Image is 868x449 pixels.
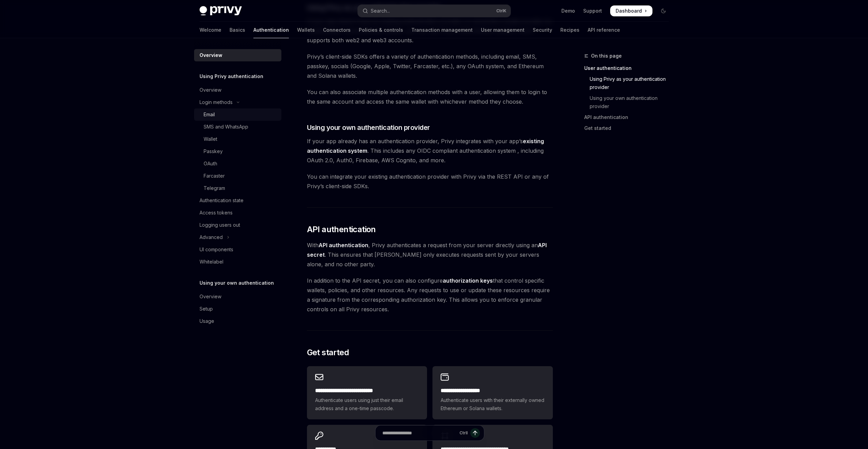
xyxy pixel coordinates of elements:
span: On this page [591,52,622,60]
a: Farcaster [194,170,281,182]
span: You can integrate your existing authentication provider with Privy via the REST API or any of Pri... [307,172,553,191]
a: Passkey [194,145,281,158]
img: dark logo [200,6,242,16]
span: Dashboard [616,8,642,14]
span: Authenticate users with their externally owned Ethereum or Solana wallets. [441,396,544,413]
div: OAuth [204,160,217,168]
a: Dashboard [610,5,652,16]
div: Advanced [200,233,223,241]
a: Security [533,22,552,38]
div: Access tokens [200,209,233,217]
a: Authentication [253,22,289,38]
a: Recipes [560,22,579,38]
a: API authentication [584,112,674,123]
span: With , Privy authenticates a request from your server directly using an . This ensures that [PERS... [307,240,553,269]
a: Get started [584,123,674,134]
div: Telegram [204,184,225,192]
span: Using your own authentication provider [307,123,430,132]
a: Authentication state [194,194,281,207]
a: Wallet [194,133,281,145]
span: Authenticate users using just their email address and a one-time passcode. [315,396,419,413]
a: Email [194,108,281,121]
a: Access tokens [194,207,281,219]
span: Get started [307,347,349,358]
div: Farcaster [204,172,225,180]
a: Overview [194,290,281,303]
a: Policies & controls [359,22,403,38]
div: Authentication state [200,196,244,205]
a: Connectors [323,22,351,38]
a: SMS and WhatsApp [194,121,281,133]
span: If your app already has an authentication provider, Privy integrates with your app’s . This inclu... [307,136,553,165]
a: Overview [194,49,281,61]
div: Overview [200,293,221,301]
a: Support [583,8,602,14]
a: Demo [561,8,575,14]
a: Using your own authentication provider [584,93,674,112]
div: SMS and WhatsApp [204,123,248,131]
div: Login methods [200,98,233,106]
div: Whitelabel [200,258,223,266]
a: Welcome [200,22,221,38]
a: Telegram [194,182,281,194]
a: Basics [230,22,245,38]
a: User management [481,22,525,38]
button: Toggle Login methods section [194,96,281,108]
a: Whitelabel [194,256,281,268]
div: Setup [200,305,213,313]
div: Overview [200,86,221,94]
a: User authentication [584,63,674,74]
h5: Using Privy authentication [200,72,263,80]
a: Overview [194,84,281,96]
a: UI components [194,243,281,256]
div: Usage [200,317,214,325]
span: In addition to the API secret, you can also configure that control specific wallets, policies, an... [307,276,553,314]
div: Overview [200,51,222,59]
button: Toggle dark mode [658,5,669,16]
span: Privy’s client-side SDKs offers a variety of authentication methods, including email, SMS, passke... [307,52,553,80]
button: Send message [470,428,480,438]
div: UI components [200,245,233,254]
a: API reference [588,22,620,38]
a: Transaction management [411,22,473,38]
a: Usage [194,315,281,327]
a: Using Privy as your authentication provider [584,74,674,93]
a: OAuth [194,158,281,170]
strong: API authentication [319,242,368,249]
div: Logging users out [200,221,240,229]
button: Toggle Advanced section [194,231,281,243]
span: You can also associate multiple authentication methods with a user, allowing them to login to the... [307,87,553,106]
span: API authentication [307,224,376,235]
input: Ask a question... [382,425,457,440]
a: Logging users out [194,219,281,231]
span: Ctrl K [496,8,506,14]
div: Passkey [204,147,223,155]
div: Email [204,110,215,119]
h5: Using your own authentication [200,279,274,287]
a: Setup [194,303,281,315]
button: Open search [358,5,511,17]
div: Search... [371,7,390,15]
a: Wallets [297,22,315,38]
strong: authorization keys [443,277,493,284]
div: Wallet [204,135,217,143]
a: **** **** **** ****Authenticate users with their externally owned Ethereum or Solana wallets. [432,366,553,419]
